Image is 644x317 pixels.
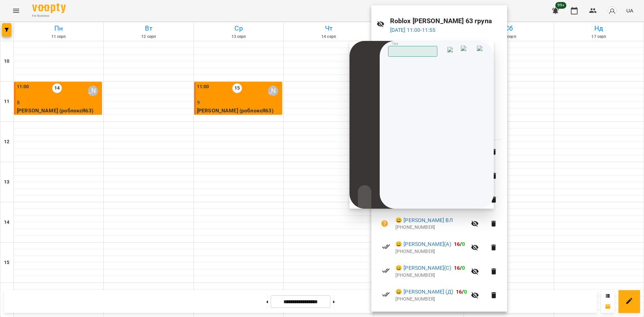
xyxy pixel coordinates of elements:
[454,241,460,247] span: 16
[456,288,462,295] span: 16
[462,241,465,247] span: 0
[395,216,453,224] a: 😀 [PERSON_NAME] ВЛ
[377,216,393,232] button: Візит ще не сплачено. Додати оплату?
[395,240,451,248] a: 😀 [PERSON_NAME](А)
[382,267,390,275] svg: Візит сплачено
[390,16,502,26] h6: Roblox [PERSON_NAME] 63 група
[395,296,467,303] p: [PHONE_NUMBER]
[456,288,467,295] b: /
[454,265,460,271] span: 16
[395,272,467,279] p: [PHONE_NUMBER]
[454,265,465,271] b: /
[395,248,467,255] p: [PHONE_NUMBER]
[382,243,390,251] svg: Візит сплачено
[382,290,390,299] svg: Візит сплачено
[454,241,465,247] b: /
[462,265,465,271] span: 0
[464,288,467,295] span: 0
[395,224,467,231] p: [PHONE_NUMBER]
[395,288,453,296] a: 😀 [PERSON_NAME] (Д)
[390,27,436,33] a: [DATE] 11:00-11:55
[395,264,451,272] a: 😀 [PERSON_NAME](С)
